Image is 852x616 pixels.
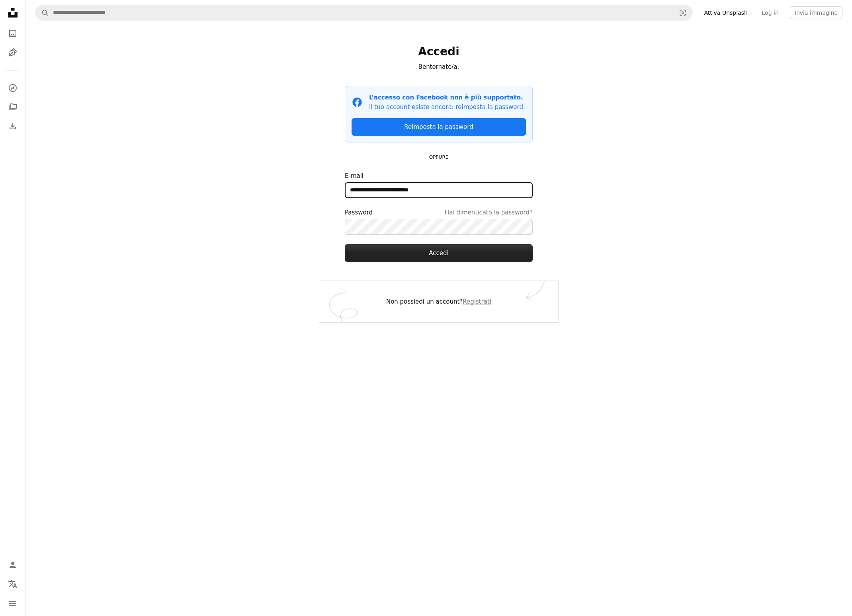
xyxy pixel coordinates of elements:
[345,45,533,59] h1: Accedi
[790,6,842,19] button: Invia immagine
[5,5,21,22] a: Home — Unsplash
[345,62,533,72] p: Bentornato/a.
[463,298,491,305] a: Registrati
[369,93,525,102] p: L’accesso con Facebook non è più supportato.
[5,595,21,611] button: Menu
[345,219,533,235] input: PasswordHai dimenticato la password?
[35,5,49,20] button: Cerca su Unsplash
[445,208,533,217] a: Hai dimenticato la password?
[5,25,21,41] a: Foto
[5,80,21,96] a: Esplora
[352,118,526,136] a: Reimposta la password
[345,171,533,198] label: E-mail
[345,182,533,198] input: E-mail
[5,557,21,573] a: Accedi / Registrati
[673,5,692,20] button: Ricerca visiva
[699,6,757,19] a: Attiva Unsplash+
[345,208,533,217] div: Password
[35,5,693,21] form: Trova visual in tutto il sito
[369,102,525,112] p: Il tuo account esiste ancora: reimposta la password.
[319,281,558,322] div: Non possiedi un account?
[757,6,784,19] a: Log in
[345,244,533,262] button: Accedi
[5,45,21,60] a: Illustrazioni
[429,154,449,160] small: OPPURE
[5,99,21,115] a: Collezioni
[5,118,21,134] a: Cronologia download
[5,576,21,592] button: Lingua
